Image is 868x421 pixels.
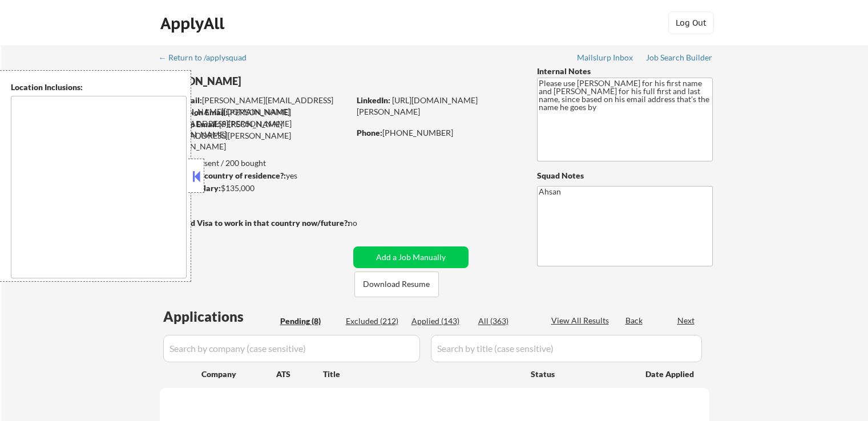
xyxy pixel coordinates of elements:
[160,218,350,228] strong: Will need Visa to work in that country now/future?:
[677,315,696,326] div: Next
[577,54,634,62] div: Mailslurp Inbox
[431,335,702,362] input: Search by title (case sensitive)
[160,14,228,33] div: ApplyAll
[160,95,349,117] div: [PERSON_NAME][EMAIL_ADDRESS][PERSON_NAME][DOMAIN_NAME]
[160,107,349,140] div: [PERSON_NAME][EMAIL_ADDRESS][PERSON_NAME][DOMAIN_NAME]
[354,272,439,297] button: Download Resume
[357,95,478,116] a: [URL][DOMAIN_NAME][PERSON_NAME]
[646,54,713,62] div: Job Search Builder
[357,95,390,105] strong: LinkedIn:
[531,363,629,384] div: Status
[163,310,276,323] div: Applications
[159,171,286,180] strong: Can work in country of residence?:
[668,11,714,34] button: Log Out
[478,315,535,327] div: All (363)
[159,183,349,194] div: $135,000
[577,53,634,64] a: Mailslurp Inbox
[357,128,382,137] strong: Phone:
[160,119,349,152] div: [PERSON_NAME][EMAIL_ADDRESS][PERSON_NAME][DOMAIN_NAME]
[201,369,276,380] div: Company
[357,127,518,139] div: [PHONE_NUMBER]
[159,53,257,64] a: ← Return to /applysquad
[323,369,520,380] div: Title
[645,369,696,380] div: Date Applied
[551,315,612,326] div: View All Results
[346,315,403,327] div: Excluded (212)
[160,74,394,88] div: [PERSON_NAME]
[159,157,349,169] div: 143 sent / 200 bought
[353,246,469,268] button: Add a Job Manually
[537,170,713,181] div: Squad Notes
[625,315,644,326] div: Back
[276,369,323,380] div: ATS
[348,217,381,229] div: no
[159,170,346,181] div: yes
[11,82,187,93] div: Location Inclusions:
[411,315,469,327] div: Applied (143)
[159,54,257,62] div: ← Return to /applysquad
[537,66,713,77] div: Internal Notes
[163,335,420,362] input: Search by company (case sensitive)
[280,315,337,327] div: Pending (8)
